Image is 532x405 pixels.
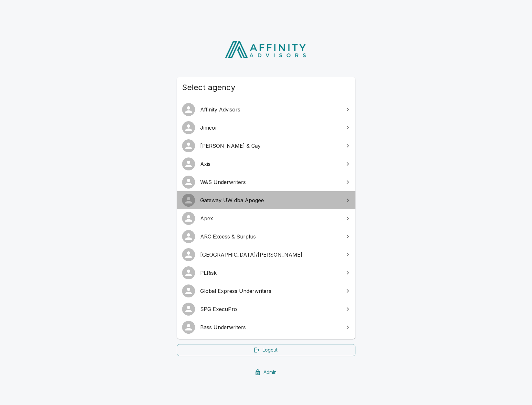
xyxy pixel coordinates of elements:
span: [GEOGRAPHIC_DATA]/[PERSON_NAME] [200,251,340,259]
span: Affinity Advisors [200,106,340,113]
a: Gateway UW dba Apogee [177,191,355,209]
a: [PERSON_NAME] & Cay [177,137,355,155]
a: Jimcor [177,119,355,137]
a: Logout [177,344,355,356]
a: Admin [177,366,355,378]
span: SPG ExecuPro [200,305,340,313]
a: W&S Underwriters [177,173,355,191]
span: Axis [200,160,340,168]
a: SPG ExecuPro [177,300,355,318]
span: Global Express Underwriters [200,287,340,295]
span: Jimcor [200,124,340,132]
span: W&S Underwriters [200,178,340,186]
span: Select agency [182,82,350,93]
a: Apex [177,209,355,227]
span: [PERSON_NAME] & Cay [200,142,340,150]
span: Gateway UW dba Apogee [200,196,340,204]
a: Bass Underwriters [177,318,355,336]
img: Affinity Advisors Logo [220,39,312,60]
span: PLRisk [200,269,340,277]
span: ARC Excess & Surplus [200,233,340,240]
a: PLRisk [177,264,355,282]
a: Global Express Underwriters [177,282,355,300]
a: [GEOGRAPHIC_DATA]/[PERSON_NAME] [177,246,355,264]
span: Bass Underwriters [200,323,340,331]
span: Apex [200,214,340,222]
a: ARC Excess & Surplus [177,227,355,246]
a: Axis [177,155,355,173]
a: Affinity Advisors [177,100,355,119]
